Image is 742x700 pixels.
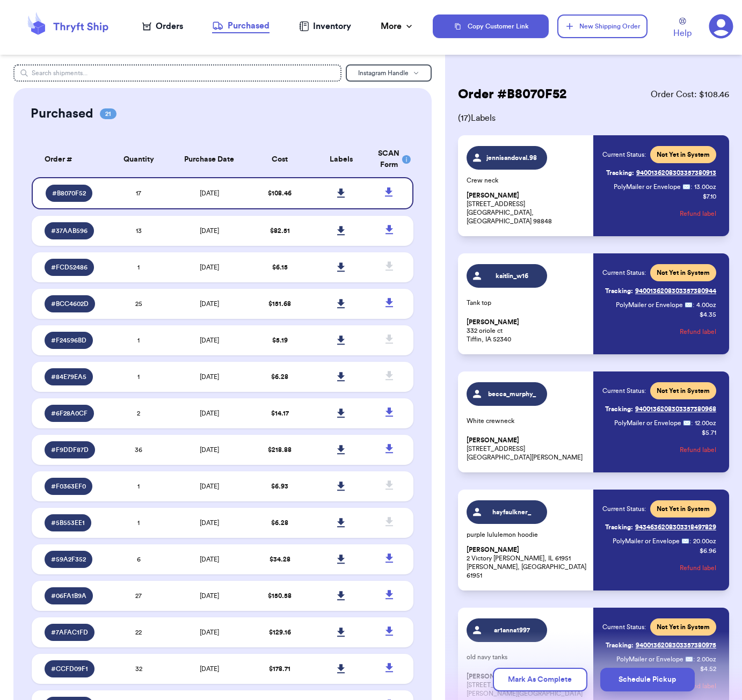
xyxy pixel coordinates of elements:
span: jennisandoval.98 [486,154,537,162]
button: Refund label [680,320,716,344]
th: Labels [310,142,372,177]
th: Purchase Date [169,142,249,177]
span: $ 6.28 [271,520,288,526]
span: : [690,183,692,191]
span: PolyMailer or Envelope ✉️ [616,302,693,308]
p: $ 4.35 [700,310,716,319]
span: $ 129.16 [269,629,291,636]
p: old navy tanks [467,653,587,661]
span: : [693,301,694,309]
span: Current Status: [602,150,646,159]
span: # F24596BD [51,336,86,345]
span: [DATE] [200,447,219,453]
p: $ 5.71 [702,428,716,437]
span: 2 [137,410,140,417]
span: : [693,655,695,663]
span: $ 178.71 [269,666,290,672]
span: $ 5.19 [272,337,288,344]
p: [STREET_ADDRESS] [GEOGRAPHIC_DATA][PERSON_NAME] [467,436,587,462]
span: [DATE] [200,374,219,380]
button: Refund label [680,202,716,225]
a: Tracking:9434636208303318497829 [605,519,716,536]
span: # 06FA1B9A [51,592,86,600]
span: Not Yet in System [657,268,710,277]
span: 2.00 oz [697,655,716,663]
span: 13 [136,228,142,234]
span: # 6F28A0CF [51,409,88,418]
span: [DATE] [200,666,219,672]
span: [PERSON_NAME] [467,192,519,200]
span: [DATE] [200,410,219,417]
span: [DATE] [200,264,219,271]
span: # 5B553EE1 [51,519,85,527]
span: 21 [100,108,117,119]
span: ar1anna1997 [486,626,537,635]
a: Purchased [212,19,270,33]
span: $ 6.93 [271,483,288,490]
p: $ 7.10 [703,192,716,201]
span: Current Status: [602,623,646,631]
span: Current Status: [602,268,646,277]
div: Orders [142,20,183,33]
span: Not Yet in System [657,623,710,631]
span: $ 108.46 [268,190,292,196]
span: 25 [135,301,142,307]
span: 1 [137,337,140,344]
span: [DATE] [200,556,219,563]
span: [DATE] [200,190,219,196]
span: $ 82.51 [270,228,290,234]
span: Tracking: [606,169,634,177]
span: [DATE] [200,337,219,344]
span: Tracking: [605,523,633,531]
p: Tank top [467,298,587,307]
span: $ 14.17 [271,410,289,417]
span: $ 6.28 [271,374,288,380]
span: [DATE] [200,483,219,490]
span: 32 [135,666,142,672]
span: 1 [137,520,140,526]
p: [STREET_ADDRESS] [GEOGRAPHIC_DATA], [GEOGRAPHIC_DATA] 98848 [467,191,587,225]
p: White crewneck [467,417,587,425]
span: 1 [137,483,140,490]
span: becca_murphy_ [486,390,537,398]
p: 332 oriole ct Tiffin, IA 52340 [467,318,587,344]
a: Inventory [299,20,351,33]
span: # F9DDF87D [51,446,89,454]
p: Crew neck [467,176,587,185]
span: # 37AAB596 [51,227,88,235]
span: [PERSON_NAME] [467,546,519,554]
a: Tracking:9400136208303357380913 [606,164,716,181]
span: 17 [136,190,141,196]
span: Tracking: [605,287,633,295]
div: More [381,20,414,33]
h2: Order # B8070F52 [458,86,566,103]
span: [DATE] [200,629,219,636]
span: 1 [137,374,140,380]
span: 4.00 oz [696,301,716,309]
span: [DATE] [200,301,219,307]
span: PolyMailer or Envelope ✉️ [616,656,693,662]
span: Tracking: [605,405,633,413]
span: # FCD52486 [51,263,88,272]
span: $ 34.28 [270,556,290,563]
span: 6 [137,556,141,563]
button: Mark As Complete [493,668,587,691]
span: # F0363EF0 [51,482,86,491]
span: [PERSON_NAME] [467,436,519,444]
div: Purchased [212,19,270,32]
span: Tracking: [606,641,634,650]
a: Tracking:9400136208303357380968 [605,400,716,418]
span: $ 218.88 [268,447,292,453]
span: $ 151.68 [268,301,291,307]
p: 2 Victory [PERSON_NAME], IL 61951 [PERSON_NAME], [GEOGRAPHIC_DATA] 61951 [467,545,587,580]
span: [PERSON_NAME] [467,318,519,326]
span: : [689,537,691,545]
span: Help [673,27,692,40]
button: Refund label [680,438,716,462]
span: # 84E79EA5 [51,373,86,381]
span: Not Yet in System [657,150,710,159]
span: 12.00 oz [695,419,716,427]
span: PolyMailer or Envelope ✉️ [613,538,689,544]
span: 36 [135,447,142,453]
div: SCAN Form [378,148,401,171]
